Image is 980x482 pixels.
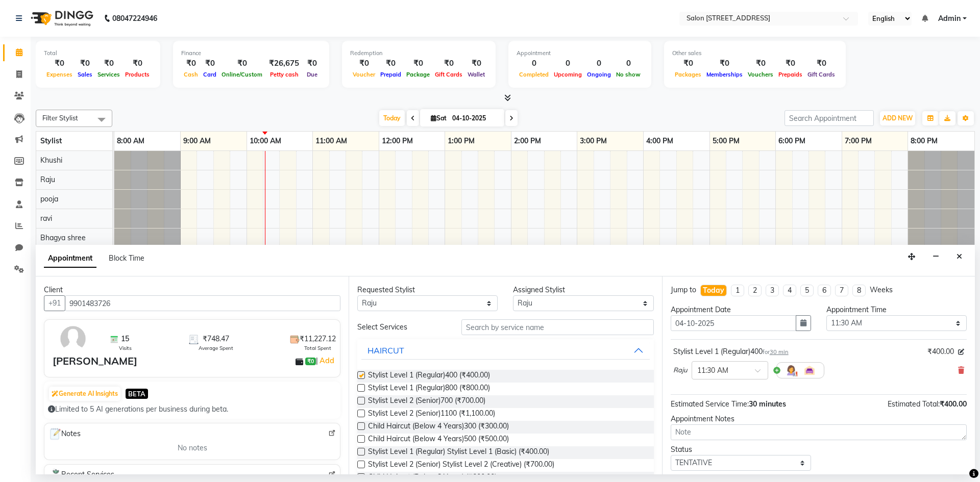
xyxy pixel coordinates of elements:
[119,344,132,352] span: Visits
[644,134,676,148] a: 4:00 PM
[776,71,805,78] span: Prepaids
[745,58,776,69] div: ₹0
[704,58,745,69] div: ₹0
[361,341,649,360] button: HAIRCUT
[44,71,75,78] span: Expenses
[704,71,745,78] span: Memberships
[367,344,404,357] div: HAIRCUT
[672,71,704,78] span: Packages
[511,134,544,148] a: 2:00 PM
[40,136,62,145] span: Stylist
[776,134,808,148] a: 6:00 PM
[357,285,498,295] div: Requested Stylist
[805,58,838,69] div: ₹0
[379,134,415,148] a: 12:00 PM
[785,110,874,126] input: Search Appointment
[44,58,75,69] div: ₹0
[318,354,336,367] a: Add
[53,353,137,369] div: [PERSON_NAME]
[48,427,81,441] span: Notes
[65,295,340,311] input: Search by Name/Mobile/Email/Code
[671,444,811,455] div: Status
[449,111,500,126] input: 2025-10-04
[614,58,643,69] div: 0
[745,71,776,78] span: Vouchers
[368,446,549,459] span: Stylist Level 1 (Regular) Stylist Level 1 (Basic) (₹400.00)
[48,469,114,481] span: Recent Services
[350,49,487,58] div: Redemption
[304,344,331,352] span: Total Spent
[465,58,487,69] div: ₹0
[584,58,614,69] div: 0
[749,399,786,409] span: 30 minutes
[109,253,144,263] span: Block Time
[40,194,58,204] span: pooja
[181,134,213,148] a: 9:00 AM
[776,58,805,69] div: ₹0
[368,434,509,446] span: Child Haircut (Below 4 Years)500 (₹500.00)
[305,358,316,366] span: ₹0
[766,285,779,296] li: 3
[748,285,762,296] li: 2
[432,71,465,78] span: Gift Cards
[577,134,609,148] a: 3:00 PM
[265,58,303,69] div: ₹26,675
[432,58,465,69] div: ₹0
[114,134,147,148] a: 8:00 AM
[800,285,814,296] li: 5
[517,71,551,78] span: Completed
[112,4,157,33] b: 08047224946
[40,214,52,223] span: ravi
[818,285,831,296] li: 6
[201,71,219,78] span: Card
[888,399,940,409] span: Estimated Total:
[44,285,340,295] div: Client
[368,408,495,421] span: Stylist Level 2 (Senior)1100 (₹1,100.00)
[181,58,201,69] div: ₹0
[551,71,584,78] span: Upcoming
[940,399,967,409] span: ₹400.00
[445,134,477,148] a: 1:00 PM
[517,58,551,69] div: 0
[908,134,940,148] a: 8:00 PM
[852,285,866,296] li: 8
[671,414,967,424] div: Appointment Notes
[95,58,122,69] div: ₹0
[785,364,797,376] img: Hairdresser.png
[42,114,78,122] span: Filter Stylist
[803,364,816,376] img: Interior.png
[201,58,219,69] div: ₹0
[181,49,321,58] div: Finance
[952,249,967,265] button: Close
[671,315,796,331] input: yyyy-mm-dd
[44,49,152,58] div: Total
[75,58,95,69] div: ₹0
[122,71,152,78] span: Products
[673,346,789,357] div: Stylist Level 1 (Regular)400
[870,285,893,295] div: Weeks
[584,71,614,78] span: Ongoing
[842,134,874,148] a: 7:00 PM
[461,319,654,335] input: Search by service name
[247,134,284,148] a: 10:00 AM
[75,71,95,78] span: Sales
[219,58,265,69] div: ₹0
[26,4,96,33] img: logo
[350,58,378,69] div: ₹0
[40,175,55,184] span: Raju
[404,71,432,78] span: Package
[49,387,120,401] button: Generate AI Insights
[316,354,336,367] span: |
[671,399,749,409] span: Estimated Service Time:
[428,114,449,122] span: Sat
[181,71,201,78] span: Cash
[368,459,554,472] span: Stylist Level 2 (Senior) Stylist Level 2 (Creative) (₹700.00)
[672,49,838,58] div: Other sales
[671,285,696,295] div: Jump to
[58,324,88,353] img: avatar
[44,295,65,311] button: +91
[178,443,207,453] span: No notes
[313,134,350,148] a: 11:00 AM
[731,285,744,296] li: 1
[513,285,653,295] div: Assigned Stylist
